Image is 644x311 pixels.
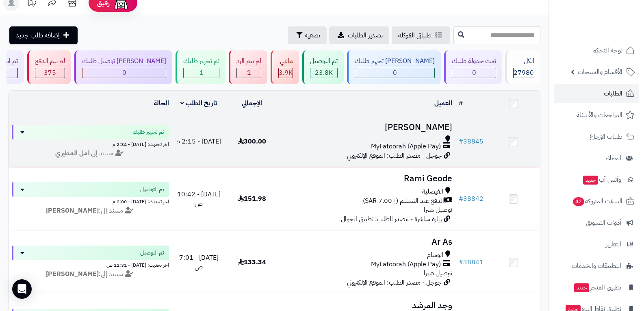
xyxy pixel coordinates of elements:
[355,57,435,66] div: [PERSON_NAME] تجهيز طلبك
[238,194,266,204] span: 151.98
[398,30,432,40] span: طلباتي المُوكلة
[355,68,434,78] div: 0
[12,260,169,269] div: اخر تحديث: [DATE] - 11:31 ص
[177,189,221,209] span: [DATE] - 10:42 ص
[242,98,262,108] a: الإجمالي
[82,68,166,78] div: 0
[513,57,534,66] div: الكل
[572,260,621,272] span: التطبيقات والخدمات
[573,282,621,293] span: تطبيق المتجر
[577,109,622,121] span: المراجعات والأسئلة
[578,66,622,78] span: الأقسام والمنتجات
[452,57,496,66] div: تمت جدولة طلبك
[46,269,99,279] strong: [PERSON_NAME]
[73,50,174,84] a: [PERSON_NAME] توصيل طلبك 0
[35,57,65,66] div: لم يتم الدفع
[472,68,476,78] span: 0
[237,68,261,78] div: 1
[573,197,584,206] span: 42
[199,68,204,78] span: 1
[424,268,452,278] span: توصيل شبرا
[236,57,261,66] div: لم يتم الرد
[459,137,463,146] span: #
[305,30,320,40] span: تصفية
[55,148,89,158] strong: امل المطيري
[590,131,622,142] span: طلبات الإرجاع
[35,68,65,78] div: 375
[554,84,639,103] a: الطلبات
[554,41,639,60] a: لوحة التحكم
[184,68,219,78] div: 1
[554,148,639,168] a: العملاء
[348,30,383,40] span: تصدير الطلبات
[586,217,621,228] span: أدوات التسويق
[572,196,622,207] span: السلات المتروكة
[434,98,452,108] a: العميل
[183,57,219,66] div: تم تجهيز طلبك
[605,152,621,164] span: العملاء
[279,68,293,78] div: 3853
[301,50,345,84] a: تم التوصيل 23.8K
[583,176,598,185] span: جديد
[582,174,621,185] span: وآتس آب
[176,137,221,146] span: [DATE] - 2:15 م
[554,213,639,233] a: أدوات التسويق
[363,196,444,206] span: الدفع عند التسليم (+7.00 SAR)
[12,197,169,205] div: اخر تحديث: [DATE] - 2:00 م
[329,26,389,44] a: تصدير الطلبات
[9,26,78,44] a: إضافة طلب جديد
[424,205,452,215] span: توصيل شبرا
[46,206,99,215] strong: [PERSON_NAME]
[554,235,639,254] a: التقارير
[554,170,639,189] a: وآتس آبجديد
[427,250,443,260] span: الوسام
[6,270,175,279] div: مسند إلى:
[26,50,73,84] a: لم يتم الدفع 375
[589,22,636,39] img: logo-2.png
[282,237,453,247] h3: Ar As
[341,214,442,224] span: زيارة مباشرة - مصدر الطلب: تطبيق الجوال
[132,128,164,136] span: تم تجهيز طلبك
[278,57,293,66] div: ملغي
[282,301,453,310] h3: وجد المرشد
[179,253,219,272] span: [DATE] - 7:01 ص
[422,187,443,196] span: الفيصلية
[554,278,639,297] a: تطبيق المتجرجديد
[347,151,442,161] span: جوجل - مصدر الطلب: الموقع الإلكتروني
[282,123,453,132] h3: [PERSON_NAME]
[288,26,327,44] button: تصفية
[6,206,175,215] div: مسند إلى:
[554,127,639,146] a: طلبات الإرجاع
[44,68,56,78] span: 375
[393,68,397,78] span: 0
[82,57,166,66] div: [PERSON_NAME] توصيل طلبك
[282,174,453,183] h3: Rami Geode
[238,137,266,146] span: 300.00
[247,68,251,78] span: 1
[604,88,622,99] span: الطلبات
[514,68,534,78] span: 27980
[154,98,169,108] a: الحالة
[592,45,622,56] span: لوحة التحكم
[269,50,301,84] a: ملغي 3.9K
[606,239,621,250] span: التقارير
[459,194,484,204] a: #38842
[227,50,269,84] a: لم يتم الرد 1
[392,26,450,44] a: طلباتي المُوكلة
[574,283,589,292] span: جديد
[6,149,175,158] div: مسند إلى:
[459,98,463,108] a: #
[12,139,169,148] div: اخر تحديث: [DATE] - 2:34 م
[310,57,338,66] div: تم التوصيل
[347,278,442,287] span: جوجل - مصدر الطلب: الموقع الإلكتروني
[345,50,442,84] a: [PERSON_NAME] تجهيز طلبك 0
[452,68,496,78] div: 0
[12,279,32,299] div: Open Intercom Messenger
[554,191,639,211] a: السلات المتروكة42
[140,185,164,194] span: تم التوصيل
[554,105,639,125] a: المراجعات والأسئلة
[238,257,266,267] span: 133.34
[459,194,463,204] span: #
[504,50,542,84] a: الكل27980
[180,98,217,108] a: تاريخ الطلب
